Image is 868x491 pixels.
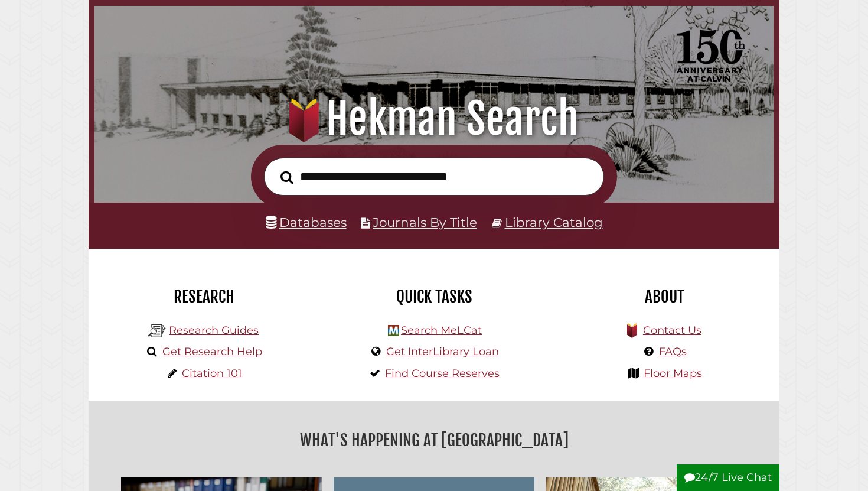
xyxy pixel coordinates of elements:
[148,322,166,340] img: Hekman Library Logo
[505,214,603,230] a: Library Catalog
[388,325,399,336] img: Hekman Library Logo
[385,367,500,380] a: Find Course Reserves
[107,93,761,145] h1: Hekman Search
[162,345,262,358] a: Get Research Help
[386,345,499,358] a: Get InterLibrary Loan
[643,324,701,337] a: Contact Us
[280,170,293,184] i: Search
[275,167,299,187] button: Search
[97,287,310,307] h2: Research
[169,324,259,337] a: Research Guides
[328,287,540,307] h2: Quick Tasks
[644,367,702,380] a: Floor Maps
[558,287,771,307] h2: About
[401,324,482,337] a: Search MeLCat
[659,345,687,358] a: FAQs
[266,214,347,230] a: Databases
[373,214,477,230] a: Journals By Title
[182,367,242,380] a: Citation 101
[97,427,771,454] h2: What's Happening at [GEOGRAPHIC_DATA]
